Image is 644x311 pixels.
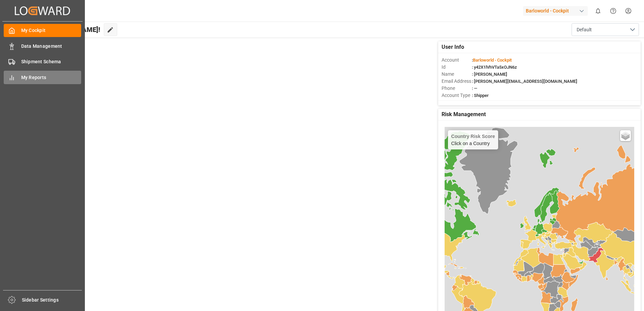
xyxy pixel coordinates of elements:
[4,39,81,53] a: Data Management
[28,23,100,36] span: Hello [PERSON_NAME]!
[4,71,81,84] a: My Reports
[472,93,489,98] span: : Shipper
[21,74,82,81] span: My Reports
[442,110,486,118] span: Risk Management
[21,27,82,34] span: My Cockpit
[442,92,472,99] span: Account Type
[451,134,495,146] div: Click on a Country
[620,130,631,141] a: Layers
[472,86,477,91] span: : —
[523,4,590,17] button: Barloworld - Cockpit
[4,55,81,68] a: Shipment Schema
[472,58,512,63] span: :
[21,58,82,65] span: Shipment Schema
[572,23,639,36] button: open menu
[4,24,81,37] a: My Cockpit
[442,43,464,51] span: User Info
[451,134,495,139] h4: Country Risk Score
[21,43,82,50] span: Data Management
[442,64,472,71] span: Id
[606,3,621,19] button: Help Center
[442,78,472,85] span: Email Address
[22,297,82,304] span: Sidebar Settings
[442,71,472,78] span: Name
[473,58,512,63] span: Barloworld - Cockpit
[590,3,606,19] button: show 0 new notifications
[472,79,577,84] span: : [PERSON_NAME][EMAIL_ADDRESS][DOMAIN_NAME]
[442,57,472,64] span: Account
[472,72,507,77] span: : [PERSON_NAME]
[472,65,517,70] span: : y42X1lVhVTa5xOJN6z
[442,85,472,92] span: Phone
[577,26,592,33] span: Default
[523,6,588,16] div: Barloworld - Cockpit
